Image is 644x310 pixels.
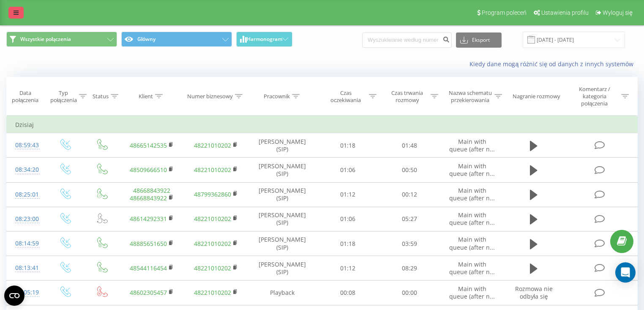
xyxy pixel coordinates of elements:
[469,60,638,68] a: Kiedy dane mogą różnić się od danych z innych systemów
[482,9,527,16] span: Program poleceń
[603,9,633,16] span: Wyloguj się
[4,286,25,306] button: Open CMP widget
[317,182,379,207] td: 01:12
[513,93,560,100] div: Nagranie rozmowy
[317,232,379,256] td: 01:18
[15,235,38,252] div: 08:14:59
[379,256,440,280] td: 08:29
[130,215,167,223] a: 48614292331
[130,240,167,248] a: 48885651650
[130,141,167,149] a: 48665142535
[248,133,317,158] td: [PERSON_NAME] (SIP)
[121,32,232,47] button: Główny
[449,186,495,202] span: Main with queue (after n...
[515,285,553,300] span: Rozmowa nie odbyła się
[386,89,428,104] div: Czas trwania rozmowy
[248,207,317,231] td: [PERSON_NAME] (SIP)
[317,133,379,158] td: 01:18
[248,182,317,207] td: [PERSON_NAME] (SIP)
[379,280,440,305] td: 00:00
[7,89,44,104] div: Data połączenia
[570,86,619,107] div: Komentarz / kategoria połączenia
[20,36,71,43] span: Wszystkie połączenia
[15,186,38,203] div: 08:25:01
[7,116,638,133] td: Dzisiaj
[248,158,317,182] td: [PERSON_NAME] (SIP)
[194,166,231,174] a: 48221010202
[194,288,231,297] a: 48221010202
[248,232,317,256] td: [PERSON_NAME] (SIP)
[194,264,231,272] a: 48221010202
[133,186,170,194] a: 48668843922
[187,93,233,100] div: Numer biznesowy
[449,260,495,276] span: Main with queue (after n...
[194,240,231,248] a: 48221010202
[362,32,452,48] input: Wyszukiwanie według numeru
[264,93,290,100] div: Pracownik
[449,235,495,251] span: Main with queue (after n...
[449,137,495,153] span: Main with queue (after n...
[449,211,495,226] span: Main with queue (after n...
[379,182,440,207] td: 00:12
[379,207,440,231] td: 05:27
[130,264,167,272] a: 48544116454
[15,284,38,301] div: 08:05:19
[379,232,440,256] td: 03:59
[194,190,231,198] a: 48799362860
[317,280,379,305] td: 00:08
[130,288,167,297] a: 48602305457
[248,256,317,280] td: [PERSON_NAME] (SIP)
[248,280,317,305] td: Playback
[449,162,495,178] span: Main with queue (after n...
[379,133,440,158] td: 01:48
[15,137,38,154] div: 08:59:43
[15,162,38,178] div: 08:34:20
[317,207,379,231] td: 01:06
[15,260,38,276] div: 08:13:41
[615,262,636,283] div: Open Intercom Messenger
[317,158,379,182] td: 01:06
[93,93,109,100] div: Status
[325,89,367,104] div: Czas oczekiwania
[449,285,495,300] span: Main with queue (after n...
[448,89,493,104] div: Nazwa schematu przekierowania
[130,194,167,202] a: 48668843922
[139,93,153,100] div: Klient
[194,215,231,223] a: 48221010202
[317,256,379,280] td: 01:12
[194,141,231,149] a: 48221010202
[247,36,282,42] span: Harmonogram
[541,9,589,16] span: Ustawienia profilu
[15,211,38,227] div: 08:23:00
[6,32,117,47] button: Wszystkie połączenia
[379,158,440,182] td: 00:50
[456,32,502,48] button: Eksport
[236,32,292,47] button: Harmonogram
[130,166,167,174] a: 48509666510
[50,89,77,104] div: Typ połączenia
